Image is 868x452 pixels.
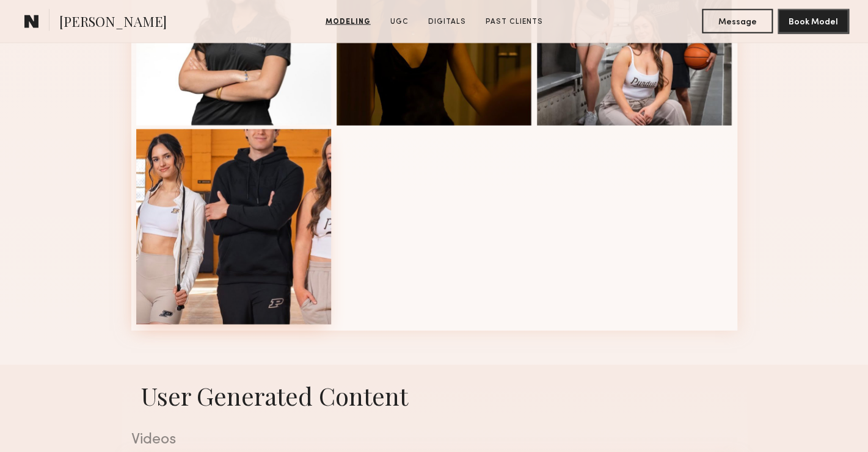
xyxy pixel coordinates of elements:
[131,432,737,448] div: Videos
[702,9,773,34] button: Message
[423,16,471,27] a: Digitals
[778,9,848,34] button: Book Model
[481,16,548,27] a: Past Clients
[321,16,376,27] a: Modeling
[59,12,167,34] span: [PERSON_NAME]
[122,379,747,412] h1: User Generated Content
[778,16,848,26] a: Book Model
[385,16,414,27] a: UGC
